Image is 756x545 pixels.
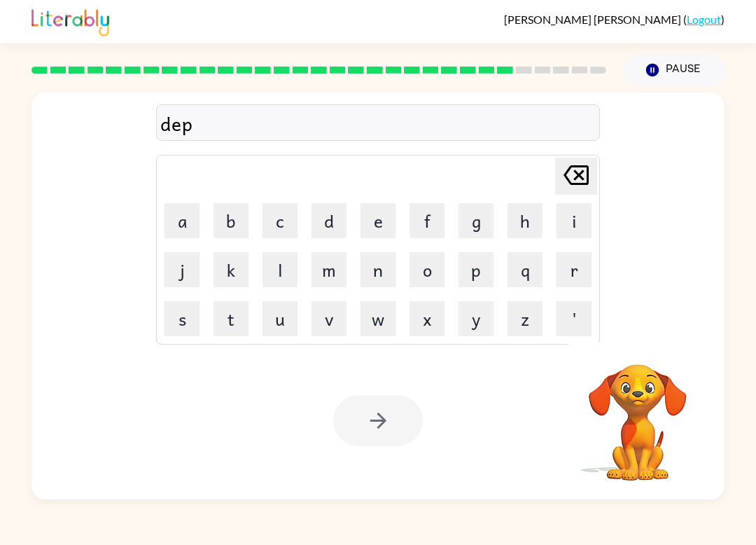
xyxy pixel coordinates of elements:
[311,301,346,336] button: v
[360,252,395,287] button: n
[507,252,542,287] button: q
[160,109,596,138] div: dep
[623,54,724,86] button: Pause
[507,203,542,238] button: h
[504,13,724,26] div: ( )
[262,301,297,336] button: u
[213,301,248,336] button: t
[311,252,346,287] button: m
[164,252,199,287] button: j
[164,301,199,336] button: s
[507,301,542,336] button: z
[409,203,444,238] button: f
[458,203,493,238] button: g
[556,252,591,287] button: r
[262,252,297,287] button: l
[360,203,395,238] button: e
[687,13,721,26] a: Logout
[31,6,109,36] img: Literably
[262,203,297,238] button: c
[458,252,493,287] button: p
[213,252,248,287] button: k
[556,301,591,336] button: '
[458,301,493,336] button: y
[360,301,395,336] button: w
[409,252,444,287] button: o
[164,203,199,238] button: a
[568,343,708,483] video: Your browser must support playing .mp4 files to use Literably. Please try using another browser.
[311,203,346,238] button: d
[213,203,248,238] button: b
[556,203,591,238] button: i
[409,301,444,336] button: x
[504,13,683,26] span: [PERSON_NAME] [PERSON_NAME]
